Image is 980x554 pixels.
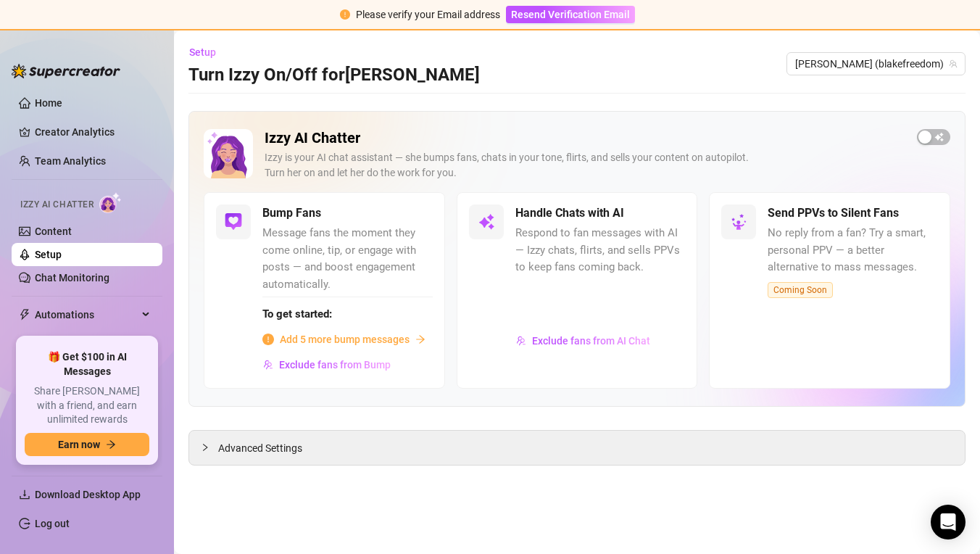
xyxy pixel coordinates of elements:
span: team [949,59,958,68]
img: svg%3e [516,336,526,346]
h2: Izzy AI Chatter [265,129,905,147]
img: svg%3e [478,213,495,231]
button: Exclude fans from AI Chat [515,329,651,352]
span: thunderbolt [19,309,30,321]
span: Add 5 more bump messages [280,331,410,347]
span: info-circle [262,334,274,345]
button: Earn nowarrow-right [25,433,149,456]
div: Open Intercom Messenger [931,505,966,539]
div: Please verify your Email address [356,7,500,22]
img: AI Chatter [99,192,122,213]
a: Creator Analytics [35,120,151,144]
div: Izzy is your AI chat assistant — she bumps fans, chats in your tone, flirts, and sells your conte... [265,150,905,181]
span: 🎁 Get $100 in AI Messages [25,350,149,379]
span: No reply from a fan? Try a smart, personal PPV — a better alternative to mass messages. [768,225,938,276]
span: arrow-right [415,334,425,344]
span: Coming Soon [768,282,833,298]
span: Exclude fans from Bump [279,359,391,371]
span: Automations [35,303,138,326]
img: svg%3e [730,213,747,231]
button: Exclude fans from Bump [262,353,391,376]
button: Setup [188,41,228,64]
img: svg%3e [225,213,242,231]
img: logo-BBDzfeDw.svg [12,64,120,78]
span: Exclude fans from AI Chat [532,335,650,347]
div: collapsed [201,439,218,455]
a: Team Analytics [35,155,106,167]
h3: Turn Izzy On/Off for [PERSON_NAME] [188,64,480,87]
a: Log out [35,518,70,529]
span: Download Desktop App [35,489,141,500]
span: Setup [189,46,216,58]
strong: To get started: [262,307,332,321]
a: Home [35,97,62,109]
h5: Bump Fans [262,204,321,222]
img: Izzy AI Chatter [204,129,253,178]
a: Content [35,226,72,237]
span: Advanced Settings [218,440,302,456]
span: collapsed [201,443,209,452]
a: Setup [35,249,62,260]
span: download [19,489,30,500]
span: Respond to fan messages with AI — Izzy chats, flirts, and sells PPVs to keep fans coming back. [515,225,686,276]
img: svg%3e [263,360,273,370]
span: Message fans the moment they come online, tip, or engage with posts — and boost engagement automa... [262,225,433,293]
button: Resend Verification Email [506,6,635,23]
a: Chat Monitoring [35,272,109,284]
span: Izzy AI Chatter [20,198,94,212]
span: arrow-right [106,439,116,450]
span: exclamation-circle [340,9,350,20]
span: Share [PERSON_NAME] with a friend, and earn unlimited rewards [25,384,149,427]
span: Resend Verification Email [511,9,630,20]
span: Blake (blakefreedom) [795,53,957,75]
span: Earn now [58,439,100,450]
h5: Handle Chats with AI [515,204,624,222]
h5: Send PPVs to Silent Fans [768,204,899,222]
